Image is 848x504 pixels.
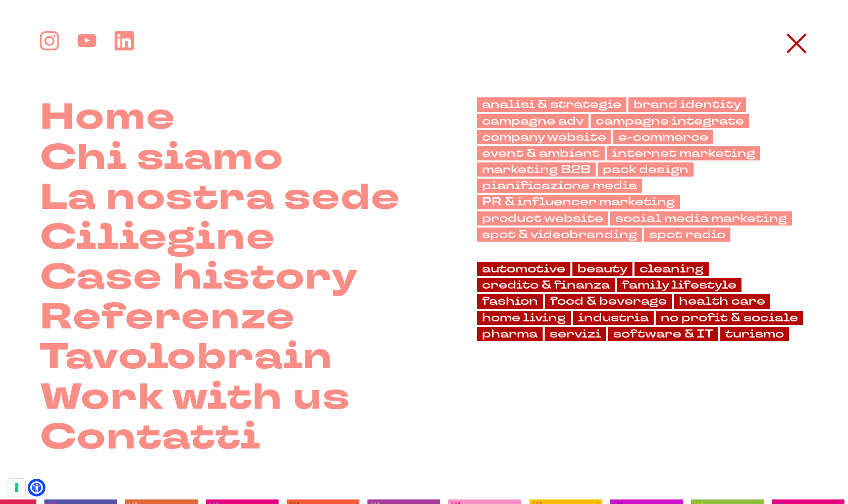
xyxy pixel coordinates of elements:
button: Le tue preferenze relative al consenso per le tecnologie di tracciamento [8,479,25,496]
a: spot radio [644,228,730,242]
a: pack design [598,162,694,177]
a: Case history [40,257,359,297]
a: analisi & strategie [477,97,626,111]
a: PR & influencer marketing [477,195,680,209]
a: food & beverage [545,294,672,308]
a: cleaning [634,262,709,276]
a: product website [477,211,608,226]
a: no profit & sociale [656,311,803,325]
a: industria [573,311,654,325]
a: campagne adv [477,114,589,128]
a: campagne integrate [591,114,749,128]
a: internet marketing [607,146,760,160]
a: Tavolobrain [40,337,334,377]
a: health care [674,294,770,308]
a: brand identity [628,97,746,111]
a: home living [477,311,571,325]
a: servizi [545,327,606,341]
a: e-commerce [613,130,713,144]
a: Ciliegine [40,217,276,257]
a: event & ambient [477,146,605,160]
a: Contatti [40,417,261,457]
a: Chi siamo [40,138,284,178]
a: company website [477,130,611,144]
a: fashion [477,294,543,308]
a: marketing B2B [477,162,596,177]
a: Apri il menu di accessibilità [30,481,43,494]
a: turismo [720,327,789,341]
a: pianificazione media [477,179,642,193]
a: pharma [477,327,543,341]
a: Work with us [40,377,351,417]
a: social media marketing [610,211,792,226]
a: automotive [477,262,570,276]
a: beauty [572,262,632,276]
a: La nostra sede [40,178,400,217]
a: Referenze [40,297,295,337]
a: Home [40,97,176,137]
a: family lifestyle [617,278,741,292]
a: software & IT [608,327,718,341]
a: credito & finanza [477,278,615,292]
a: spot & videobranding [477,228,642,242]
